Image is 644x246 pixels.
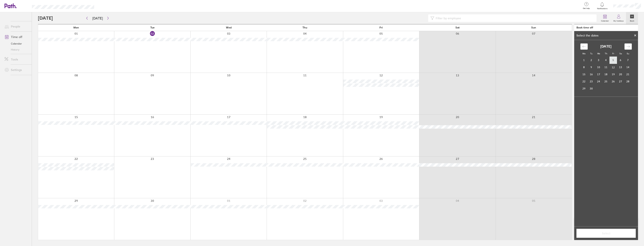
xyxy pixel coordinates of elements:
[595,71,602,78] td: Wednesday, September 17, 2025
[588,78,595,85] td: Tuesday, September 23, 2025
[580,57,588,64] td: Monday, September 1, 2025
[599,19,611,22] label: Calendar
[628,19,636,22] label: Book
[302,26,307,29] span: Thu
[610,57,617,64] td: Friday, September 5, 2025
[574,34,601,37] div: Select the dates
[455,26,460,29] span: Sat
[580,78,588,85] td: Monday, September 22, 2025
[610,78,617,85] td: Friday, September 26, 2025
[150,26,155,29] span: Tue
[73,26,79,29] span: Mon
[2,47,32,53] a: History
[2,56,32,63] a: Tools
[580,64,588,71] td: Monday, September 8, 2025
[624,78,632,85] td: Sunday, September 28, 2025
[588,85,595,92] td: Tuesday, September 30, 2025
[617,78,624,85] td: Saturday, September 27, 2025
[619,52,622,55] small: Sa
[602,64,610,71] td: Thursday, September 11, 2025
[611,19,626,22] label: My holidays
[596,2,608,10] a: Notifications
[576,26,593,29] div: Book time off
[605,52,607,55] small: Th
[595,64,602,71] td: Wednesday, September 10, 2025
[602,57,610,64] td: Thursday, September 4, 2025
[611,12,626,24] a: My holidays
[599,12,611,24] a: Calendar
[588,57,595,64] td: Tuesday, September 2, 2025
[588,71,595,78] td: Tuesday, September 16, 2025
[624,57,632,64] td: Sunday, September 7, 2025
[379,26,383,29] span: Fri
[590,52,592,55] small: Tu
[624,71,632,78] td: Sunday, September 21, 2025
[602,71,610,78] td: Thursday, September 18, 2025
[617,71,624,78] td: Saturday, September 20, 2025
[617,64,624,71] td: Saturday, September 13, 2025
[588,64,595,71] td: Tuesday, September 9, 2025
[612,52,614,55] small: Fr
[610,71,617,78] td: Friday, September 19, 2025
[600,45,612,48] strong: [DATE]
[610,64,617,71] td: Friday, September 12, 2025
[626,12,638,24] a: Book
[2,23,32,30] a: People
[602,78,610,85] td: Thursday, September 25, 2025
[596,7,608,10] span: Notifications
[580,43,588,50] div: Move backward to switch to the previous month.
[2,41,32,47] a: Calendar
[580,7,592,10] span: Get help
[595,57,602,64] td: Wednesday, September 3, 2025
[595,78,602,85] td: Wednesday, September 24, 2025
[576,40,636,97] div: Calendar
[434,15,594,22] input: Filter by employee
[2,66,32,74] a: Settings
[597,52,600,55] small: We
[580,71,588,78] td: Monday, September 15, 2025
[624,43,632,50] div: Move forward to switch to the next month.
[580,85,588,92] td: Monday, September 29, 2025
[627,52,629,55] small: Su
[2,33,32,41] a: Time off
[89,15,106,21] button: [DATE]
[617,57,624,64] td: Saturday, September 6, 2025
[531,26,536,29] span: Sun
[576,229,636,238] button: Select
[226,26,232,29] span: Wed
[582,52,585,55] small: Mo
[579,232,633,235] span: Select
[624,64,632,71] td: Sunday, September 14, 2025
